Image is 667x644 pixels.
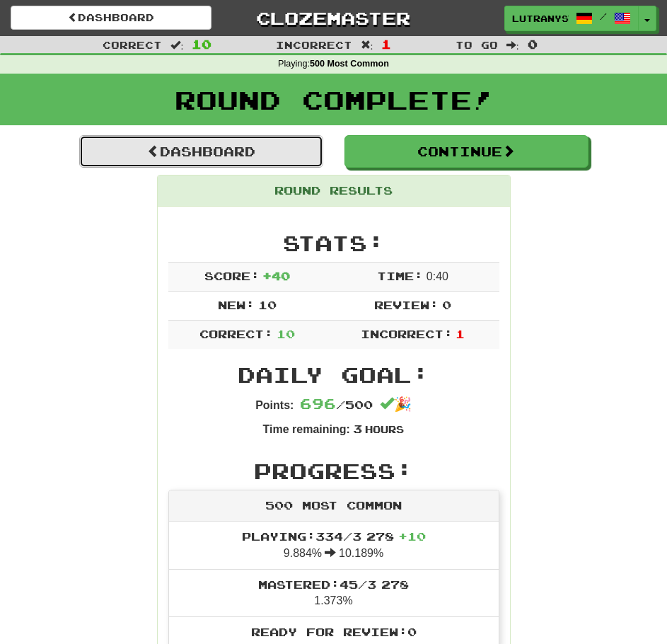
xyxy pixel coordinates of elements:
[300,398,373,411] span: / 500
[199,327,273,340] span: Correct:
[169,490,499,522] div: 500 Most Common
[263,423,350,435] strong: Time remaining:
[398,529,426,543] span: + 10
[377,269,423,282] span: Time:
[204,269,260,282] span: Score:
[381,37,391,51] span: 1
[310,59,389,69] strong: 500 Most Common
[528,37,538,51] span: 0
[277,327,295,340] span: 10
[380,396,412,412] span: 🎉
[170,40,183,50] span: :
[262,269,290,282] span: + 40
[168,459,499,483] h2: Progress:
[103,39,162,51] span: Correct
[5,86,662,114] h1: Round Complete!
[361,327,453,340] span: Incorrect:
[11,6,211,30] a: Dashboard
[361,40,373,50] span: :
[242,529,426,543] span: Playing: 334 / 3 278
[251,625,417,638] span: Ready for Review: 0
[255,399,294,411] strong: Points:
[456,327,465,340] span: 1
[374,298,439,311] span: Review:
[218,298,255,311] span: New:
[365,423,404,435] small: Hours
[169,522,499,570] li: 9.884% 10.189%
[456,39,498,51] span: To go
[504,6,639,31] a: lutranyst /
[192,37,211,51] span: 10
[442,298,451,311] span: 0
[169,569,499,618] li: 1.373%
[600,11,607,21] span: /
[258,298,277,311] span: 10
[79,135,323,168] a: Dashboard
[344,135,588,168] button: Continue
[353,422,362,435] span: 3
[427,270,448,282] span: 0 : 40
[158,176,510,207] div: Round Results
[233,6,434,30] a: Clozemaster
[512,12,569,25] span: lutranyst
[276,39,352,51] span: Incorrect
[258,577,409,591] span: Mastered: 45 / 3 278
[168,363,499,386] h2: Daily Goal:
[300,395,336,412] span: 696
[168,231,499,255] h2: Stats:
[506,40,519,50] span: :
